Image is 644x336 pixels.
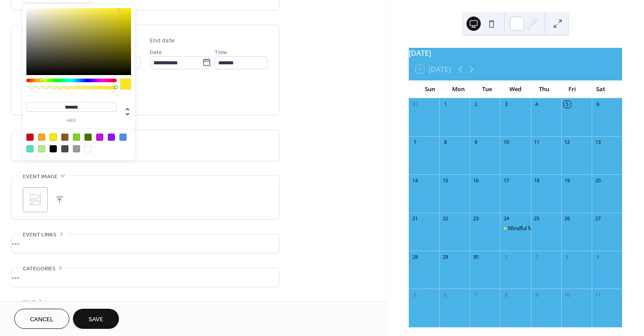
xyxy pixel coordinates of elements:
[534,177,540,184] div: 18
[23,187,48,212] div: ;
[594,253,601,260] div: 4
[38,145,45,152] div: #B8E986
[411,177,418,184] div: 14
[411,291,418,298] div: 5
[215,47,227,57] span: Time
[38,134,45,141] div: #F5A623
[508,225,587,232] div: Mindful Minutes Board Meeting
[594,291,601,298] div: 11
[534,139,540,146] div: 11
[503,139,509,146] div: 10
[50,134,57,141] div: #F8E71C
[530,80,558,98] div: Thu
[503,101,509,108] div: 3
[564,215,571,222] div: 26
[150,47,162,57] span: Date
[416,80,445,98] div: Sun
[472,101,479,108] div: 2
[594,177,601,184] div: 20
[12,234,279,253] div: •••
[594,101,601,108] div: 6
[594,139,601,146] div: 13
[594,215,601,222] div: 27
[61,134,68,141] div: #8B572A
[411,139,418,146] div: 7
[564,291,571,298] div: 10
[50,145,57,152] div: #000000
[85,134,92,141] div: #417505
[73,145,80,152] div: #9B9B9B
[411,215,418,222] div: 21
[442,253,449,260] div: 29
[23,230,56,239] span: Event links
[442,101,449,108] div: 1
[534,291,540,298] div: 9
[503,215,509,222] div: 24
[85,145,92,152] div: #FFFFFF
[411,101,418,108] div: 31
[586,80,615,98] div: Sat
[564,177,571,184] div: 19
[30,315,54,324] span: Cancel
[564,253,571,260] div: 3
[23,298,36,307] span: RSVP
[503,253,509,260] div: 1
[14,309,69,329] button: Cancel
[472,291,479,298] div: 7
[503,177,509,184] div: 17
[445,80,473,98] div: Mon
[26,145,34,152] div: #50E3C2
[108,134,115,141] div: #9013FE
[73,134,80,141] div: #7ED321
[23,264,55,273] span: Categories
[442,215,449,222] div: 22
[473,80,501,98] div: Tue
[534,253,540,260] div: 2
[500,225,530,232] div: Mindful Minutes Board Meeting
[472,253,479,260] div: 30
[89,315,103,324] span: Save
[564,101,571,108] div: 5
[411,253,418,260] div: 28
[442,139,449,146] div: 8
[73,309,119,329] button: Save
[534,215,540,222] div: 25
[472,139,479,146] div: 9
[564,139,571,146] div: 12
[503,291,509,298] div: 8
[26,134,34,141] div: #D0021B
[409,48,622,59] div: [DATE]
[23,172,58,181] span: Event image
[12,268,279,287] div: •••
[472,177,479,184] div: 16
[96,134,103,141] div: #BD10E0
[442,291,449,298] div: 6
[150,36,175,46] div: End date
[501,80,530,98] div: Wed
[442,177,449,184] div: 15
[472,215,479,222] div: 23
[558,80,587,98] div: Fri
[61,145,68,152] div: #4A4A4A
[534,101,540,108] div: 4
[119,134,127,141] div: #4A90E2
[26,118,117,123] label: hex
